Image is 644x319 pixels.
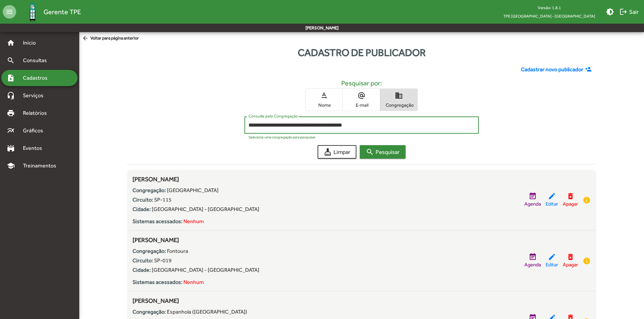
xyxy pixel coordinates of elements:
mat-icon: cleaning_services [324,148,332,156]
span: Início [19,39,46,47]
span: [PERSON_NAME] [133,176,179,183]
strong: Sistemas acessados: [133,279,182,285]
span: Congregação [382,102,416,108]
mat-icon: edit [548,253,556,261]
mat-icon: brightness_medium [606,8,614,16]
mat-icon: info [583,196,591,204]
mat-icon: home [7,39,15,47]
span: Gráficos [19,127,52,135]
span: Nenhum [183,218,204,224]
span: Voltar para página anterior [82,35,139,42]
mat-icon: info [583,257,591,265]
span: Nenhum [183,279,204,285]
mat-icon: print [7,109,15,117]
button: Sair [617,6,641,18]
span: Pesquisar [366,146,400,158]
span: [PERSON_NAME] [133,297,179,304]
span: Apagar [563,261,578,269]
span: Fontoura [167,248,188,254]
strong: Congregação: [133,248,166,254]
mat-icon: stadium [7,144,15,152]
mat-icon: search [366,148,374,156]
span: Cadastrar novo publicador [521,65,583,74]
button: Limpar [318,145,356,159]
mat-icon: text_rotation_none [320,91,328,100]
strong: Sistemas acessados: [133,218,182,224]
span: Agenda [524,200,541,208]
mat-icon: note_add [7,74,15,82]
button: Congregação [380,89,417,111]
strong: Circuito: [133,257,153,264]
span: Limpar [324,146,350,158]
mat-icon: delete_forever [566,253,575,261]
span: Serviços [19,91,53,100]
span: Gerente TPE [43,6,81,17]
div: Versão: 1.8.1 [498,3,601,12]
span: Cadastros [19,74,56,82]
mat-icon: multiline_chart [7,127,15,135]
mat-icon: domain [395,91,403,100]
span: [PERSON_NAME] [133,236,179,243]
mat-icon: school [7,162,15,170]
strong: Cidade: [133,206,151,212]
span: Treinamentos [19,162,64,170]
span: [GEOGRAPHIC_DATA] [167,187,218,193]
mat-icon: edit [548,192,556,200]
mat-icon: person_add [585,66,593,73]
span: Sair [619,6,639,18]
span: Nome [307,102,341,108]
span: Espanhola ([GEOGRAPHIC_DATA]) [167,309,247,315]
span: TPE [GEOGRAPHIC_DATA] - [GEOGRAPHIC_DATA] [498,12,601,20]
span: [GEOGRAPHIC_DATA] - [GEOGRAPHIC_DATA] [152,267,259,273]
strong: Circuito: [133,196,153,203]
mat-icon: alternate_email [357,91,365,100]
mat-icon: event_note [529,253,537,261]
span: Relatórios [19,109,56,117]
mat-icon: delete_forever [566,192,575,200]
mat-icon: headset_mic [7,91,15,100]
span: Consultas [19,56,56,64]
span: Apagar [563,200,578,208]
span: Editar [546,200,558,208]
mat-icon: search [7,56,15,64]
mat-icon: logout [619,8,627,16]
button: Pesquisar [360,145,406,159]
strong: Congregação: [133,309,166,315]
span: SP-115 [154,196,172,203]
button: Nome [305,89,343,111]
h5: Pesquisar por: [133,79,591,87]
span: Editar [546,261,558,269]
button: E-mail [343,89,380,111]
mat-icon: event_note [529,192,537,200]
strong: Congregação: [133,187,166,193]
mat-hint: Selecione uma congregação para pesquisar. [248,135,316,139]
span: SP-019 [154,257,172,264]
span: Agenda [524,261,541,269]
span: [GEOGRAPHIC_DATA] - [GEOGRAPHIC_DATA] [152,206,259,212]
div: Cadastro de publicador [79,45,644,60]
mat-icon: menu [3,5,16,19]
span: Eventos [19,144,51,152]
strong: Cidade: [133,267,151,273]
mat-icon: arrow_back [82,35,90,42]
span: E-mail [345,102,378,108]
a: Gerente TPE [16,1,81,23]
img: Logo [22,1,43,23]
